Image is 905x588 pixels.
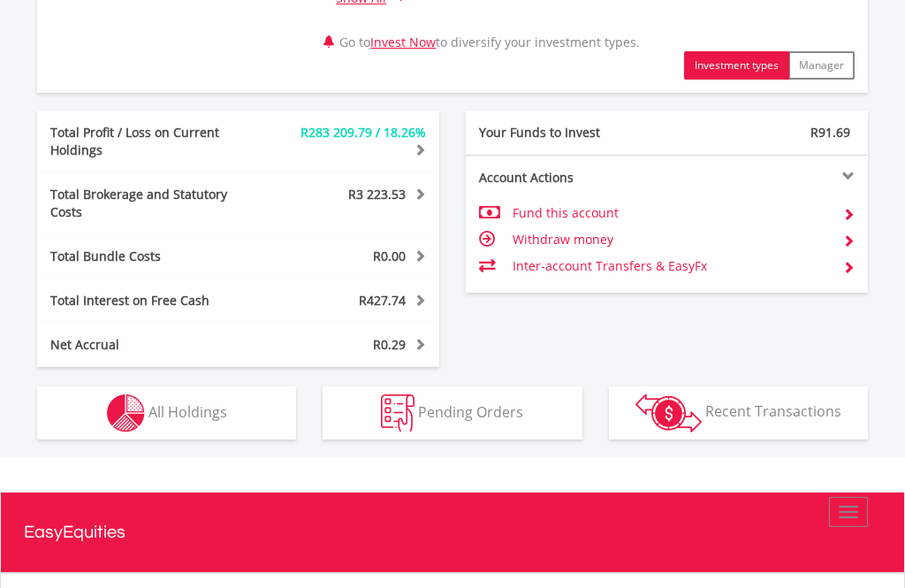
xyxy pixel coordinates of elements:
[466,125,667,142] div: Your Funds to Invest
[373,337,406,354] span: R0.29
[381,395,414,433] img: pending_instructions-wht.png
[323,387,582,440] button: Pending Orders
[37,248,271,266] div: Total Bundle Costs
[609,387,868,440] button: Recent Transactions
[370,34,436,51] a: Invest Now
[37,337,271,355] div: Net Accrual
[37,187,271,222] div: Total Brokerage and Statutory Costs
[466,170,667,187] div: Account Actions
[705,402,841,422] span: Recent Transactions
[37,387,296,440] button: All Holdings
[684,52,789,80] button: Investment types
[348,187,406,203] span: R3 223.53
[300,125,426,141] span: R283 209.79 / 18.26%
[359,293,406,309] span: R427.74
[37,293,271,310] div: Total Interest on Free Cash
[513,201,834,227] td: Fund this account
[148,402,227,422] span: All Holdings
[24,493,881,573] a: EasyEquities
[635,394,702,433] img: transactions-zar-wht.png
[418,402,523,422] span: Pending Orders
[810,125,850,141] span: R91.69
[788,52,855,80] button: Manager
[107,395,145,433] img: holdings-wht.png
[37,125,271,160] div: Total Profit / Loss on Current Holdings
[513,254,834,280] td: Inter-account Transfers & EasyFx
[513,227,834,254] td: Withdraw money
[373,248,406,265] span: R0.00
